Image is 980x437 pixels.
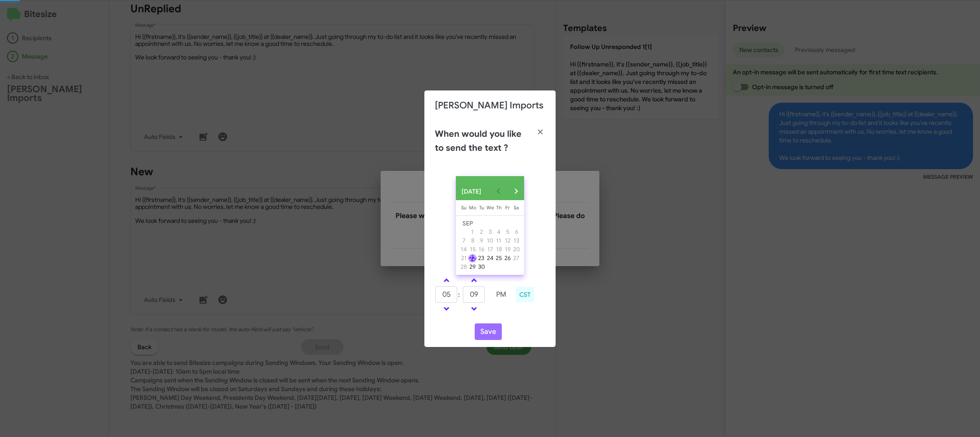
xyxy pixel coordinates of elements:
[469,237,476,245] div: 8
[468,236,477,245] button: September 8, 2025
[461,205,466,211] span: Su
[512,236,521,245] button: September 13, 2025
[477,237,485,245] div: 9
[503,228,512,236] button: September 5, 2025
[477,236,486,245] button: September 9, 2025
[512,254,520,262] div: 27
[477,254,485,262] div: 23
[504,254,511,262] div: 26
[494,245,503,254] button: September 18, 2025
[455,183,490,200] button: Choose month and year
[460,254,468,262] div: 21
[504,237,511,245] div: 12
[468,263,477,271] button: September 29, 2025
[504,246,511,253] div: 19
[507,183,525,200] button: Next month
[490,183,507,200] button: Previous month
[486,236,494,245] button: September 10, 2025
[469,254,476,262] div: 22
[486,245,494,254] button: September 17, 2025
[458,286,462,303] td: :
[503,236,512,245] button: September 12, 2025
[486,254,494,263] button: September 24, 2025
[459,245,468,254] button: September 14, 2025
[503,245,512,254] button: September 19, 2025
[512,246,520,253] div: 20
[486,228,494,236] div: 3
[494,228,503,236] button: September 4, 2025
[459,254,468,263] button: September 21, 2025
[512,245,521,254] button: September 20, 2025
[477,263,485,271] div: 30
[475,323,502,340] button: Save
[486,254,494,262] div: 24
[494,254,503,263] button: September 25, 2025
[490,286,512,303] button: PM
[459,263,468,271] button: September 28, 2025
[477,228,486,236] button: September 2, 2025
[477,228,485,236] div: 2
[512,254,521,263] button: September 27, 2025
[495,237,503,245] div: 11
[460,237,468,245] div: 7
[477,246,485,253] div: 16
[505,205,510,211] span: Fr
[486,246,494,253] div: 17
[504,228,511,236] div: 5
[469,228,476,236] div: 1
[460,246,468,253] div: 14
[477,245,486,254] button: September 16, 2025
[469,263,476,271] div: 29
[514,205,519,211] span: Sa
[495,228,503,236] div: 4
[435,127,528,155] h2: When would you like to send the text ?
[495,246,503,253] div: 18
[495,254,503,262] div: 25
[459,219,521,228] td: SEP
[512,228,520,236] div: 6
[512,237,520,245] div: 13
[479,205,484,211] span: Tu
[477,263,486,271] button: September 30, 2025
[512,228,521,236] button: September 6, 2025
[496,205,501,211] span: Th
[459,236,468,245] button: September 7, 2025
[463,286,485,303] input: MM
[477,254,486,263] button: September 23, 2025
[486,237,494,245] div: 10
[469,205,476,211] span: Mo
[468,254,477,263] button: September 22, 2025
[424,90,556,120] div: [PERSON_NAME] Imports
[494,236,503,245] button: September 11, 2025
[435,286,457,303] input: HH
[516,287,534,302] div: CST
[503,254,512,263] button: September 26, 2025
[460,263,468,271] div: 28
[468,228,477,236] button: September 1, 2025
[469,246,476,253] div: 15
[462,184,481,199] span: [DATE]
[486,205,494,211] span: We
[468,245,477,254] button: September 15, 2025
[486,228,494,236] button: September 3, 2025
